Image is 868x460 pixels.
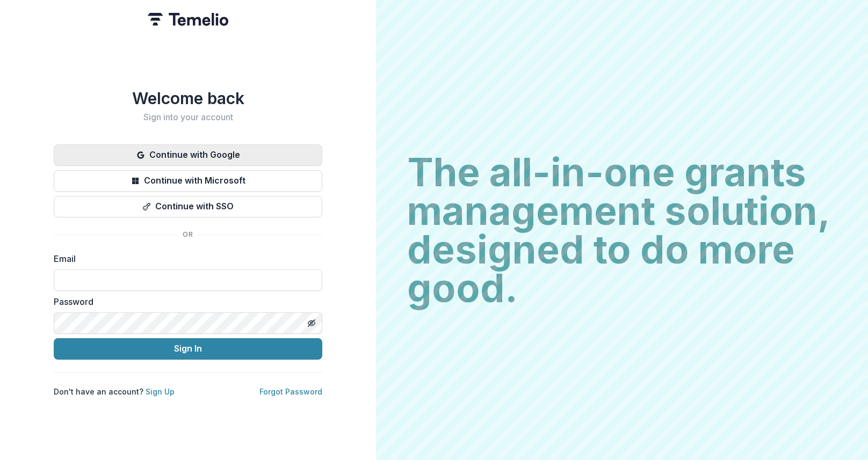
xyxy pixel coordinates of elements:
[54,252,316,265] label: Email
[54,295,316,308] label: Password
[259,387,322,396] a: Forgot Password
[148,13,228,26] img: Temelio
[54,144,322,166] button: Continue with Google
[146,387,175,396] a: Sign Up
[54,170,322,192] button: Continue with Microsoft
[54,196,322,217] button: Continue with SSO
[54,386,175,397] p: Don't have an account?
[54,112,322,122] h2: Sign into your account
[303,315,320,332] button: Toggle password visibility
[54,338,322,360] button: Sign In
[54,89,322,108] h1: Welcome back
